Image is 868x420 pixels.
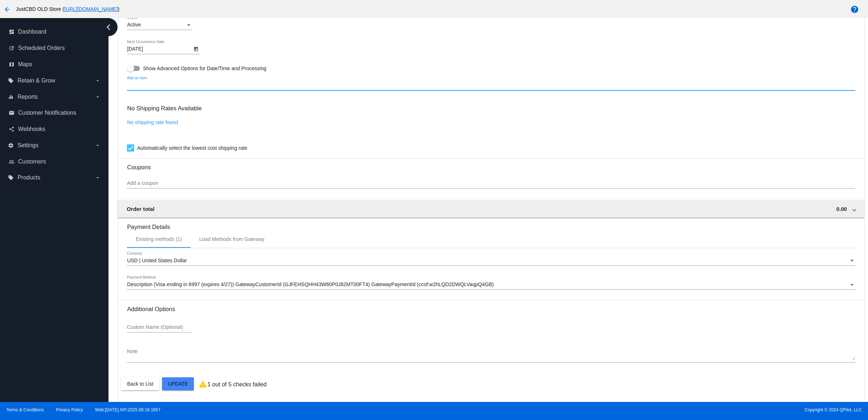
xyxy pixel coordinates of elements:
a: email Customer Notifications [9,107,101,119]
i: update [9,45,14,51]
span: Back to List [127,381,153,387]
a: Terms & Conditions [6,407,44,412]
span: Webhooks [18,126,45,132]
a: No shipping rate found [127,119,178,125]
mat-select: Currency [127,258,855,264]
button: Back to List [121,377,159,390]
div: Existing methods (1) [136,236,182,242]
i: arrow_drop_down [95,94,101,100]
i: arrow_drop_down [95,143,101,148]
span: Customers [18,158,46,165]
span: Update [168,381,188,387]
span: Retain & Grow [17,77,55,84]
i: map [9,61,14,67]
p: 1 out of 5 checks failed [207,381,267,388]
input: Add an item [127,82,855,88]
i: dashboard [9,29,14,35]
mat-select: Status [127,22,192,28]
i: settings [8,143,14,148]
i: chevron_left [103,21,114,33]
h3: Payment Details [127,218,855,230]
span: Description (Visa ending in 8997 (expires 4/27)) GatewayCustomerId (GJFEHSQHH43W60P0J82MT00FT4) G... [127,281,494,287]
span: Reports [17,94,38,100]
span: Dashboard [18,29,46,35]
i: people_outline [9,159,14,165]
input: Add a coupon [127,181,855,186]
span: JustCBD OLD Store ( ) [16,6,119,12]
span: Settings [17,142,38,149]
a: people_outline Customers [9,156,101,167]
i: local_offer [8,78,14,84]
span: Active [127,22,141,27]
button: Update [162,377,194,390]
span: Scheduled Orders [18,45,65,51]
i: equalizer [8,94,14,100]
mat-icon: help [850,5,859,14]
a: share Webhooks [9,123,101,135]
span: Show Advanced Options for Date/Time and Processing [143,65,266,72]
button: Open calendar [192,45,200,52]
h3: Coupons [127,158,855,171]
mat-icon: arrow_back [3,5,12,14]
h3: Additional Options [127,306,855,313]
mat-select: Payment Method [127,282,855,288]
a: Privacy Policy [56,407,83,412]
i: arrow_drop_down [95,175,101,181]
div: Load Methods from Gateway [199,236,264,242]
span: Copyright © 2024 QPilot, LLC [440,407,862,412]
span: Customer Notifications [18,110,76,116]
mat-icon: warning [199,380,207,389]
mat-expansion-panel-header: Order total 0.00 [118,200,864,217]
i: email [9,110,14,116]
i: share [9,126,14,132]
i: arrow_drop_down [95,78,101,84]
a: dashboard Dashboard [9,26,101,38]
span: USD | United States Dollar [127,258,187,263]
span: 0.00 [836,206,847,212]
span: Automatically select the lowest cost shipping rate [137,144,247,152]
a: update Scheduled Orders [9,42,101,54]
input: Next Occurrence Date [127,46,192,52]
span: Products [17,174,40,181]
h3: No Shipping Rates Available [127,101,201,116]
a: map Maps [9,59,101,70]
input: Custom Name (Optional) [127,324,192,330]
a: [URL][DOMAIN_NAME] [64,6,118,12]
i: local_offer [8,175,14,181]
a: Web:[DATE] API:2025.08.19.1657 [95,407,161,412]
span: Maps [18,61,32,68]
span: Order total [127,206,154,212]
